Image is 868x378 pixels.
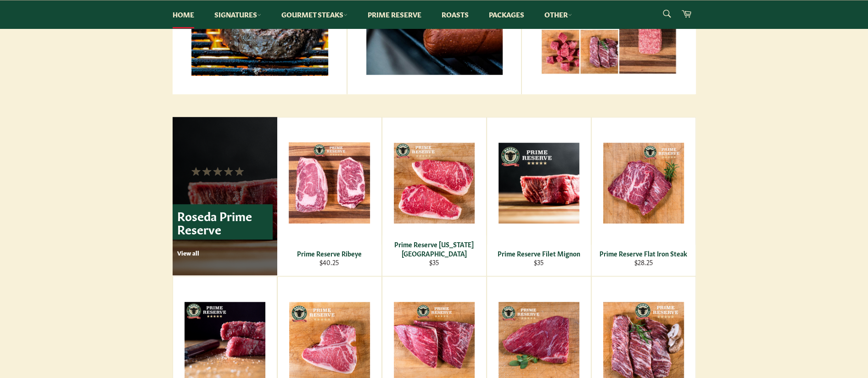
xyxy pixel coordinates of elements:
a: Roasts [432,0,478,28]
a: Prime Reserve [358,0,431,28]
a: Home [163,0,203,28]
img: Prime Reserve New York Strip [394,143,475,223]
img: Prime Reserve Flat Iron Steak [603,143,684,223]
a: Prime Reserve Ribeye Prime Reserve Ribeye $40.25 [277,117,382,276]
a: Gourmet Steaks [272,0,357,28]
div: Prime Reserve Filet Mignon [493,249,585,258]
img: Prime Reserve Filet Mignon [498,143,579,223]
a: Signatures [205,0,270,28]
div: $35 [388,258,480,267]
img: Prime Reserve Ribeye [289,142,370,223]
a: Other [535,0,581,28]
div: Prime Reserve [US_STATE][GEOGRAPHIC_DATA] [388,240,480,258]
a: Prime Reserve Flat Iron Steak Prime Reserve Flat Iron Steak $28.25 [591,117,696,276]
a: Prime Reserve New York Strip Prime Reserve [US_STATE][GEOGRAPHIC_DATA] $35 [382,117,487,276]
div: $35 [493,258,585,267]
div: Prime Reserve Ribeye [283,249,375,258]
div: $28.25 [597,258,689,267]
a: Packages [480,0,533,28]
p: Roseda Prime Reserve [173,204,273,239]
div: $40.25 [283,258,375,267]
p: View all [177,249,273,257]
div: Prime Reserve Flat Iron Steak [597,249,689,258]
a: Prime Reserve Filet Mignon Prime Reserve Filet Mignon $35 [487,117,591,276]
a: Roseda Prime Reserve View all [173,117,277,275]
